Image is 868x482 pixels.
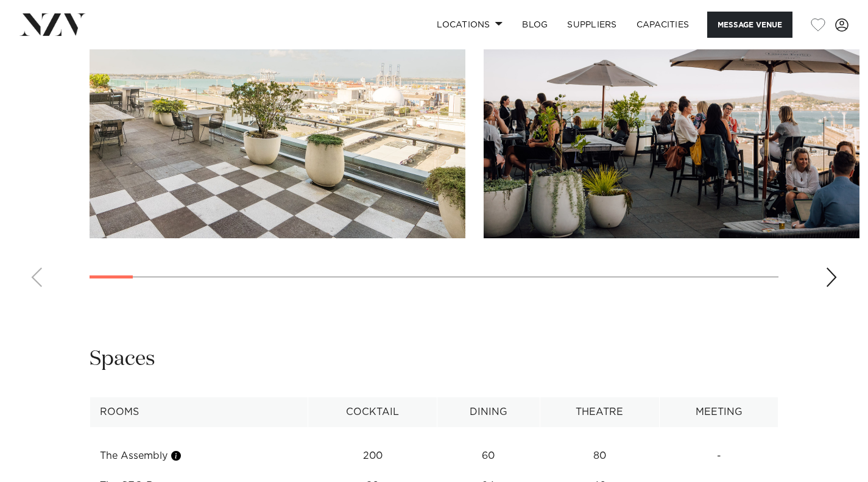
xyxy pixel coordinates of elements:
td: 200 [308,441,437,471]
img: nzv-logo.png [19,13,86,35]
th: Meeting [660,397,778,427]
th: Rooms [90,397,308,427]
a: Locations [427,12,512,38]
td: - [660,441,778,471]
th: Cocktail [308,397,437,427]
td: 60 [437,441,540,471]
th: Theatre [540,397,660,427]
a: BLOG [512,12,557,38]
th: Dining [437,397,540,427]
a: SUPPLIERS [557,12,626,38]
button: Message Venue [707,12,792,38]
a: Capacities [627,12,699,38]
td: 80 [540,441,660,471]
td: The Assembly [90,441,308,471]
h2: Spaces [90,346,155,373]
